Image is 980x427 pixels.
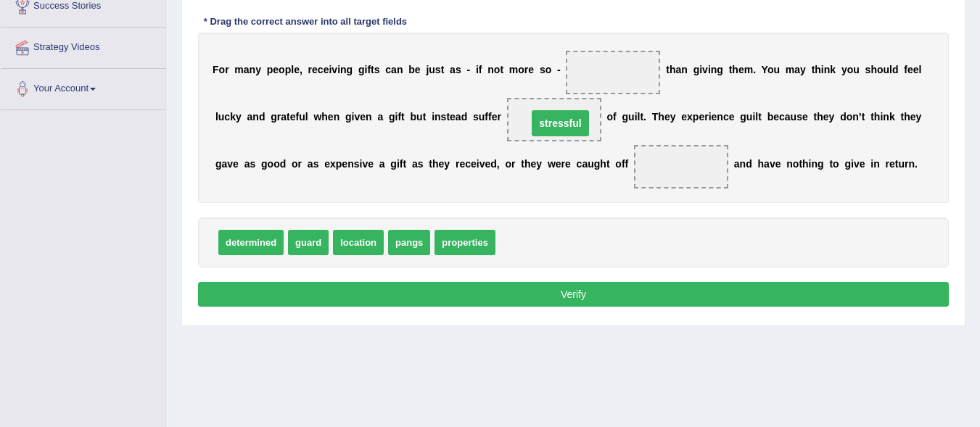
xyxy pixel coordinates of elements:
b: o [268,158,274,170]
b: i [337,64,340,75]
b: p [693,111,699,123]
b: e [913,64,919,75]
b: x [330,158,336,170]
b: a [377,111,383,123]
b: b [767,111,774,123]
b: a [244,64,250,75]
b: h [524,158,531,170]
span: Drop target [566,51,660,94]
b: a [379,158,385,170]
b: g [717,64,723,75]
b: g [261,158,268,170]
b: f [398,111,401,123]
b: l [638,111,641,123]
b: v [332,64,337,75]
b: e [738,64,744,75]
b: e [528,64,534,75]
b: t [900,111,904,123]
b: o [494,64,501,75]
b: Y [762,64,767,75]
b: v [354,111,360,123]
b: . [643,111,646,123]
b: d [490,158,497,170]
b: o [273,158,280,170]
span: guard [288,230,329,255]
b: e [492,111,498,123]
b: e [699,111,704,123]
b: h [732,64,738,75]
b: s [250,158,255,170]
b: u [791,111,797,123]
b: t [729,64,733,75]
b: a [785,111,791,123]
b: n [252,111,259,123]
span: pangs [388,230,430,255]
b: s [441,111,447,123]
b: i [360,158,363,170]
b: r [225,64,228,75]
b: m [744,64,753,75]
span: stressful [532,110,588,136]
b: o [767,64,774,75]
b: n [397,64,403,75]
b: k [830,64,836,75]
b: m [234,64,243,75]
b: e [775,158,781,170]
b: n [347,158,354,170]
b: h [658,111,664,123]
b: t [500,64,503,75]
b: t [371,64,374,75]
b: t [895,158,899,170]
b: c [224,111,230,123]
b: s [540,64,545,75]
b: o [847,111,853,123]
b: i [432,111,435,123]
b: h [432,158,439,170]
b: f [622,158,625,170]
b: y [829,111,835,123]
b: ’ [859,111,862,123]
b: e [459,158,465,170]
b: e [681,111,687,123]
b: l [755,111,758,123]
button: Verify [198,282,949,307]
b: n [711,64,717,75]
b: u [429,64,435,75]
b: y [670,111,676,123]
b: e [802,111,808,123]
b: g [215,158,222,170]
b: a [281,111,287,123]
b: u [898,158,905,170]
b: u [628,111,635,123]
b: n [487,64,494,75]
b: i [821,64,824,75]
b: e [729,111,735,123]
b: h [904,111,910,123]
b: a [764,158,770,170]
b: u [416,111,423,123]
span: Drop target [507,98,601,141]
b: t [429,158,432,170]
b: a [582,158,588,170]
b: e [664,111,670,123]
b: t [829,158,833,170]
b: a [450,64,456,75]
b: r [885,158,889,170]
b: e [712,111,717,123]
b: l [889,64,892,75]
b: h [600,158,606,170]
b: n [681,64,688,75]
b: h [670,64,676,75]
b: i [477,158,479,170]
b: t [666,64,670,75]
b: w [313,111,321,123]
b: n [717,111,723,123]
b: s [313,158,319,170]
b: s [418,158,424,170]
b: p [267,64,273,75]
b: f [485,111,488,123]
b: g [622,111,629,123]
b: t [758,111,762,123]
b: g [740,111,746,123]
b: v [702,64,708,75]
